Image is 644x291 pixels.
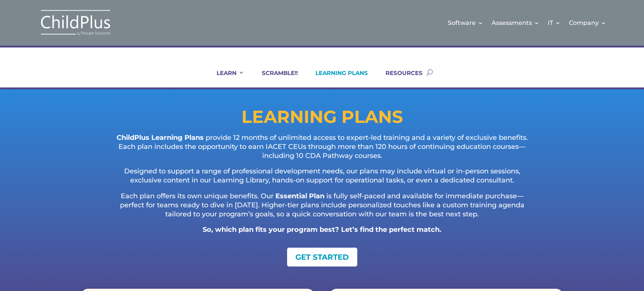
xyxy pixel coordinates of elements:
[306,69,368,87] a: LEARNING PLANS
[111,192,533,225] p: Each plan offers its own unique benefits. Our is fully self-paced and available for immediate pur...
[207,69,244,87] a: LEARN
[376,69,423,87] a: RESOURCES
[111,167,533,192] p: Designed to support a range of professional development needs, our plans may include virtual or i...
[111,133,533,167] p: provide 12 months of unlimited access to expert-led training and a variety of exclusive benefits....
[275,192,324,200] strong: Essential Plan
[492,8,539,38] a: Assessments
[548,8,561,38] a: IT
[569,8,606,38] a: Company
[117,133,204,142] strong: ChildPlus Learning Plans
[81,108,564,129] h1: LEARNING PLANS
[252,69,298,87] a: SCRAMBLE!!
[203,225,441,234] strong: So, which plan fits your program best? Let’s find the perfect match.
[448,8,483,38] a: Software
[287,248,357,266] a: GET STARTED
